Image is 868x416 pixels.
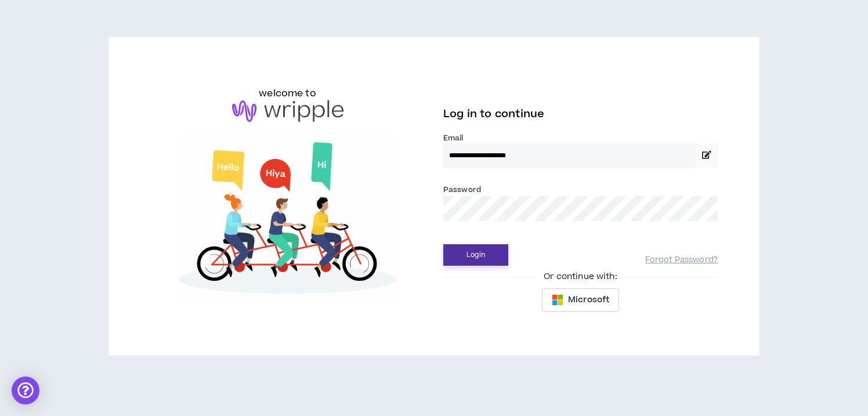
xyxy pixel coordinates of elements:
[12,377,39,404] div: Open Intercom Messenger
[443,185,481,195] label: Password
[150,133,425,306] img: Welcome to Wripple
[443,244,508,266] button: Login
[443,133,718,143] label: Email
[443,107,544,121] span: Log in to continue
[542,288,619,312] button: Microsoft
[568,294,609,306] span: Microsoft
[645,255,718,266] a: Forgot Password?
[259,86,316,100] h6: welcome to
[536,270,625,283] span: Or continue with:
[232,100,343,122] img: logo-brand.png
